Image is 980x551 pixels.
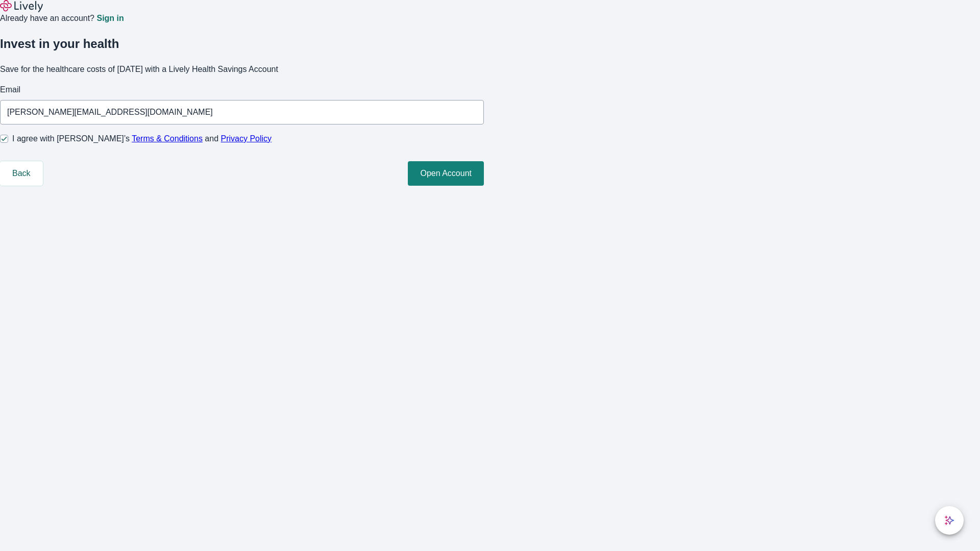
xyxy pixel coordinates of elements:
a: Sign in [96,14,124,22]
button: Open Account [408,161,484,186]
svg: Lively AI Assistant [944,515,954,525]
span: I agree with [PERSON_NAME]’s and [12,133,272,145]
button: chat [935,506,964,535]
a: Privacy Policy [221,134,272,143]
a: Terms & Conditions [132,134,203,143]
